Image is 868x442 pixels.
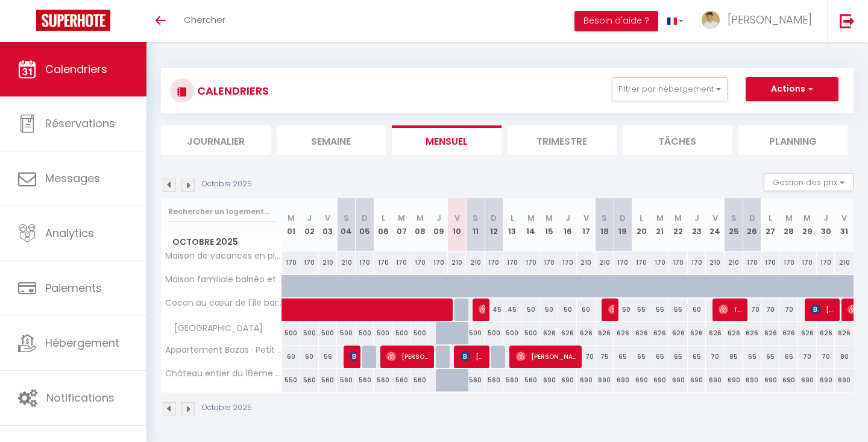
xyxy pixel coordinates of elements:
div: 690 [669,369,688,391]
abbr: V [841,212,847,224]
div: 70 [798,346,817,368]
div: 210 [577,251,596,274]
div: 65 [632,346,651,368]
div: 50 [558,298,577,321]
div: 65 [761,346,780,368]
span: Calendriers [45,62,107,77]
abbr: D [491,212,497,224]
th: 18 [596,198,614,251]
abbr: M [288,212,295,224]
div: 170 [688,251,706,274]
th: 12 [485,198,503,251]
div: 170 [540,251,559,274]
div: 500 [337,322,356,344]
abbr: S [473,212,478,224]
div: 500 [300,322,319,344]
abbr: M [527,212,535,224]
div: 560 [356,369,374,391]
div: 500 [521,322,540,344]
div: 626 [540,322,559,344]
div: 170 [743,251,761,274]
h3: CALENDRIERS [194,77,269,104]
div: 80 [835,346,854,368]
div: 210 [706,251,725,274]
div: 500 [356,322,374,344]
img: Super Booking [36,10,110,31]
th: 21 [650,198,669,251]
div: 56 [319,346,338,368]
div: 690 [743,369,761,391]
div: 626 [669,322,688,344]
div: 560 [319,369,338,391]
div: 60 [282,346,301,368]
button: Gestion des prix [764,173,854,191]
span: Messages [45,171,100,186]
span: [PERSON_NAME] [461,345,485,368]
div: 170 [503,251,522,274]
div: 690 [780,369,799,391]
th: 04 [337,198,356,251]
abbr: V [583,212,589,224]
div: 690 [817,369,835,391]
div: 690 [596,369,614,391]
div: 60 [300,346,319,368]
img: ... [702,11,720,29]
div: 500 [374,322,392,344]
div: 626 [577,322,596,344]
span: Thais Calles [719,298,743,321]
div: 170 [411,251,430,274]
div: 170 [614,251,632,274]
abbr: L [511,212,514,224]
div: 170 [300,251,319,274]
span: [PERSON_NAME] [479,298,485,321]
div: 626 [596,322,614,344]
div: 626 [632,322,651,344]
th: 22 [669,198,688,251]
th: 07 [392,198,411,251]
span: Maison de vacances en pleine nature avec piscine [163,251,284,260]
div: 626 [761,322,780,344]
div: 626 [558,322,577,344]
div: 500 [411,322,430,344]
div: 690 [761,369,780,391]
th: 14 [521,198,540,251]
abbr: V [712,212,718,224]
div: 170 [817,251,835,274]
div: 170 [374,251,392,274]
div: 210 [596,251,614,274]
th: 10 [448,198,467,251]
div: 560 [374,369,392,391]
th: 16 [558,198,577,251]
abbr: M [785,212,793,224]
div: 560 [521,369,540,391]
th: 24 [706,198,725,251]
input: Rechercher un logement... [168,201,275,223]
div: 550 [282,369,301,391]
div: 560 [392,369,411,391]
abbr: J [694,212,699,224]
div: 626 [650,322,669,344]
div: 626 [614,322,632,344]
div: 690 [706,369,725,391]
div: 170 [558,251,577,274]
th: 19 [614,198,632,251]
span: [PERSON_NAME] [350,345,356,368]
span: Maison familiale balnéo et piscine en [GEOGRAPHIC_DATA] [163,275,284,284]
div: 690 [577,369,596,391]
div: 690 [540,369,559,391]
th: 23 [688,198,706,251]
span: Appartement Bazas · Petit cocon sans prétention au cœur de Bazas [163,346,284,355]
th: 13 [503,198,522,251]
div: 210 [319,251,338,274]
th: 11 [466,198,485,251]
div: 626 [725,322,743,344]
div: 170 [650,251,669,274]
div: 690 [725,369,743,391]
button: Filtrer par hébergement [612,77,728,101]
div: 500 [282,322,301,344]
div: 690 [835,369,854,391]
div: 70 [743,298,761,321]
span: [PERSON_NAME] [608,298,614,321]
div: 500 [319,322,338,344]
th: 06 [374,198,392,251]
